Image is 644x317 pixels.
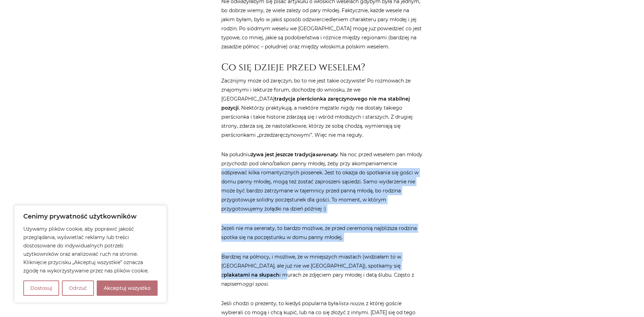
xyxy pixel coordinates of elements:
p: Używamy plików cookie, aby poprawić jakość przeglądania, wyświetlać reklamy lub treści dostosowan... [23,225,158,275]
strong: tradycja pierścionka zaręczynowego nie ma stabilnej pozycji [221,96,410,111]
button: Akceptuj wszystko [97,280,158,296]
p: Cenimy prywatność użytkowników [23,212,158,221]
strong: żywa jest jeszcze tradycja [251,151,337,158]
p: Jeżeli nie ma serenaty, to bardzo możliwe, że przed ceremonią najbliższa rodzina spotka się na po... [221,224,423,242]
strong: plakatami na słupach [224,272,279,278]
em: lista nozze [338,300,364,307]
button: Dostosuj [23,280,59,296]
h2: Co się dzieje przed weselem? [221,62,423,73]
em: oggi sposi [242,281,268,287]
button: Odrzuć [62,280,94,296]
p: Zacznijmy może od zaręczyn, bo to nie jest takie oczywiste! Po rozmowach ze znajomymi i lekturze ... [221,76,423,140]
p: Na południu . Na noc przed weselem pan młody przychodzi pod okno/balkon panny młodej, żeby przy a... [221,150,423,213]
p: Bardziej na północy, i możliwe, że w mniejszych miastach (widziałam to w [GEOGRAPHIC_DATA], ale j... [221,252,423,288]
em: serenaty [316,151,337,158]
